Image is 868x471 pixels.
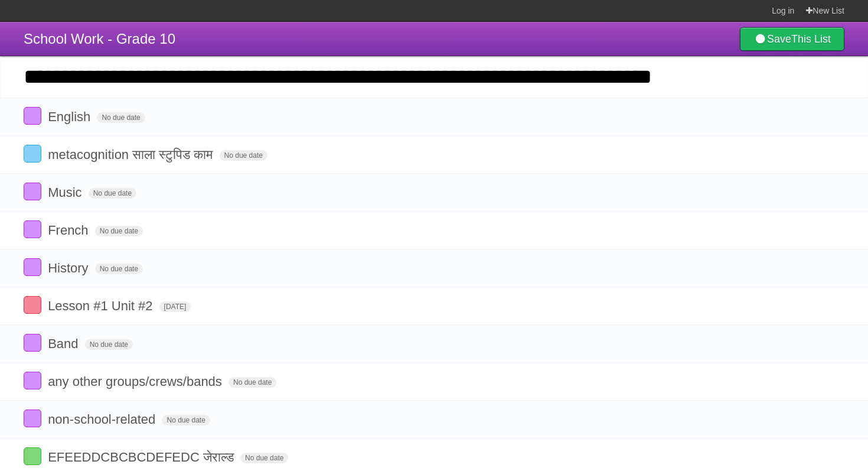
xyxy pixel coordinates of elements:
[48,298,155,313] span: Lesson #1 Unit #2
[740,27,844,51] a: SaveThis List
[24,447,41,465] label: Done
[97,112,145,123] span: No due date
[24,258,41,276] label: Done
[48,412,158,427] span: non-school-related
[48,185,84,200] span: Music
[240,453,288,463] span: No due date
[159,301,191,312] span: [DATE]
[48,336,81,351] span: Band
[24,296,41,314] label: Done
[89,188,136,199] span: No due date
[24,31,175,47] span: School Work - Grade 10
[48,261,91,275] span: History
[220,150,267,161] span: No due date
[24,372,41,389] label: Done
[24,183,41,200] label: Done
[85,339,133,350] span: No due date
[48,450,237,464] span: EFEEDDCBCBCDEFEDC जेराल्ड
[24,145,41,163] label: Done
[162,415,210,425] span: No due date
[791,33,831,45] b: This List
[24,410,41,427] label: Done
[95,226,143,236] span: No due date
[24,334,41,352] label: Done
[48,109,93,124] span: English
[24,107,41,125] label: Done
[229,377,276,388] span: No due date
[48,147,216,162] span: metacognition साला स्टुपिड काम
[95,264,143,274] span: No due date
[48,374,225,389] span: any other groups/crews/bands
[48,223,91,238] span: French
[24,220,41,238] label: Done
